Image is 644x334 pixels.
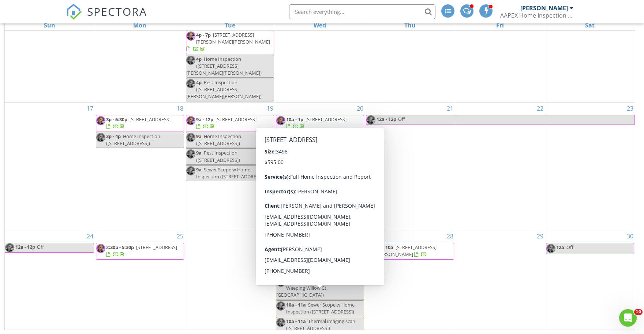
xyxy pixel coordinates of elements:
[15,243,35,252] span: 12a - 12p
[276,149,285,159] img: profile_picture_1.jpg
[286,278,306,284] span: 10a - 11a
[366,115,375,125] img: profile_picture_1.jpg
[556,244,564,250] span: 12a
[286,261,306,268] span: 10a - 11a
[223,20,237,30] a: Tuesday
[186,31,270,52] a: 4p - 7p [STREET_ADDRESS][PERSON_NAME][PERSON_NAME]
[520,4,568,12] div: [PERSON_NAME]
[106,116,127,123] span: 3p - 6:30p
[398,116,405,122] span: Off
[96,115,184,131] a: 3p - 6:30p [STREET_ADDRESS]
[276,207,352,228] span: Home Inspection ([STREET_ADDRESS][PERSON_NAME][PERSON_NAME])
[196,149,240,163] span: Pest Inspection ([STREET_ADDRESS])
[376,244,437,257] a: 8a - 10a [STREET_ADDRESS][PERSON_NAME]
[312,20,327,30] a: Wednesday
[37,244,44,250] span: Off
[366,243,454,259] a: 8a - 10a [STREET_ADDRESS][PERSON_NAME]
[196,116,257,130] a: 9a - 12p [STREET_ADDRESS]
[545,102,635,230] td: Go to August 23, 2025
[286,167,298,173] span: 1:30p
[566,244,573,250] span: Off
[196,133,202,140] span: 9a
[625,103,635,114] a: Go to August 23, 2025
[289,4,435,19] input: Search everything...
[186,30,274,54] a: 4p - 7p [STREET_ADDRESS][PERSON_NAME][PERSON_NAME]
[96,116,105,125] img: profile_picture_1.jpg
[96,244,105,253] img: profile_picture_1.jpg
[66,10,147,25] a: SPECTORA
[185,102,275,230] td: Go to August 19, 2025
[276,116,285,125] img: profile_picture_1.jpg
[276,167,285,176] img: profile_picture_1.jpg
[286,116,303,123] span: 10a - 1p
[106,244,134,250] span: 2:30p - 5:30p
[286,183,301,190] span: 4p - 7p
[276,243,364,259] a: 10a - 1p 1507 Weeping Willow Ct, Ypsilanti 48198
[96,243,184,259] a: 2:30p - 5:30p [STREET_ADDRESS]
[495,20,505,30] a: Friday
[186,133,195,142] img: profile_picture_1.jpg
[355,103,365,114] a: Go to August 20, 2025
[276,148,364,165] a: 1:30p - 2:30p [STREET_ADDRESS]
[403,20,417,30] a: Thursday
[276,115,364,131] a: 10a - 1p [STREET_ADDRESS]
[196,166,264,180] span: Sewer Scope w Home Inspection ([STREET_ADDRESS])
[376,244,437,257] span: [STREET_ADDRESS][PERSON_NAME]
[286,149,314,156] span: 1:30p - 2:30p
[286,318,355,331] span: Thermal imaging scan ([STREET_ADDRESS])
[42,20,57,30] a: Sunday
[186,79,262,100] span: Pest Inspection ([STREET_ADDRESS][PERSON_NAME][PERSON_NAME])
[87,4,147,19] span: SPECTORA
[106,116,171,130] a: 3p - 6:30p [STREET_ADDRESS]
[196,56,202,62] span: 4p
[276,301,285,311] img: profile_picture_1.jpg
[186,56,195,65] img: profile_picture_1.jpg
[445,230,455,242] a: Go to August 28, 2025
[500,12,573,19] div: AAPEX Home Inspection Services
[106,133,160,146] span: Home Inspection ([STREET_ADDRESS])
[276,183,360,204] a: 4p - 7p [STREET_ADDRESS][PERSON_NAME][PERSON_NAME]
[286,133,306,140] span: 10a - 11a
[130,116,171,123] span: [STREET_ADDRESS]
[276,261,285,270] img: profile_picture_1.jpg
[535,103,545,114] a: Go to August 22, 2025
[546,244,555,253] img: profile_picture_1.jpg
[186,149,195,159] img: profile_picture_1.jpg
[535,230,545,242] a: Go to August 29, 2025
[196,149,202,156] span: 9a
[106,133,121,140] span: 3p - 4p
[286,301,306,308] span: 10a - 11a
[276,278,345,298] span: Radon Test (1507 Weeping Willow Ct, [GEOGRAPHIC_DATA])
[455,102,545,230] td: Go to August 22, 2025
[196,133,241,146] span: Home Inspection ([STREET_ADDRESS])
[376,115,397,125] span: 12a - 12p
[85,230,95,242] a: Go to August 24, 2025
[265,230,275,242] a: Go to August 26, 2025
[445,103,455,114] a: Go to August 21, 2025
[186,56,262,76] span: Home Inspection ([STREET_ADDRESS][PERSON_NAME][PERSON_NAME])
[196,79,202,86] span: 4p
[634,309,643,315] span: 10
[106,244,177,257] a: 2:30p - 5:30p [STREET_ADDRESS]
[286,318,306,324] span: 10a - 11a
[5,102,95,230] td: Go to August 17, 2025
[196,116,213,123] span: 9a - 12p
[366,244,375,253] img: profile_picture_1.jpg
[306,116,347,123] span: [STREET_ADDRESS]
[276,318,285,327] img: profile_picture_1.jpg
[186,31,195,41] img: profile_picture_1.jpg
[376,244,393,250] span: 8a - 10a
[286,116,347,130] a: 10a - 1p [STREET_ADDRESS]
[286,301,355,315] span: Sewer Scope w Home Inspection ([STREET_ADDRESS])
[286,207,301,214] span: 4p - 5p
[286,261,345,275] span: Home Inspection ([STREET_ADDRESS])
[66,4,82,20] img: The Best Home Inspection Software - Spectora
[625,230,635,242] a: Go to August 30, 2025
[216,116,257,123] span: [STREET_ADDRESS]
[286,244,358,257] span: 1507 Weeping Willow Ct, Ypsilanti 48198
[355,230,365,242] a: Go to August 27, 2025
[365,102,455,230] td: Go to August 21, 2025
[286,149,357,163] a: 1:30p - 2:30p [STREET_ADDRESS]
[196,31,270,45] span: [STREET_ADDRESS][PERSON_NAME][PERSON_NAME]
[286,167,354,180] span: Sewer Scope service only ([STREET_ADDRESS])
